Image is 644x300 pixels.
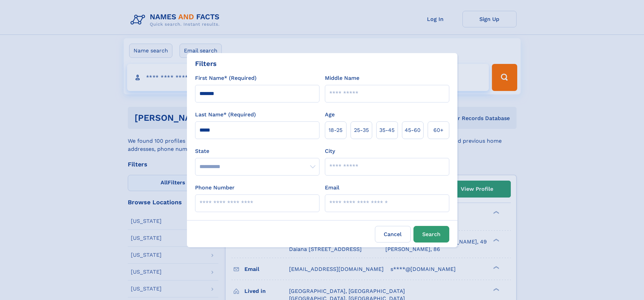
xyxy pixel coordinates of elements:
span: 25‑35 [354,126,369,134]
label: Age [325,111,335,119]
label: Middle Name [325,74,359,82]
label: First Name* (Required) [195,74,257,82]
button: Search [413,226,449,243]
label: Phone Number [195,184,235,192]
span: 45‑60 [405,126,421,134]
label: City [325,147,335,155]
span: 60+ [433,126,444,134]
span: 18‑25 [329,126,342,134]
label: State [195,147,319,155]
label: Cancel [375,226,411,243]
label: Last Name* (Required) [195,111,256,119]
span: 35‑45 [379,126,395,134]
label: Email [325,184,339,192]
div: Filters [195,59,217,69]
